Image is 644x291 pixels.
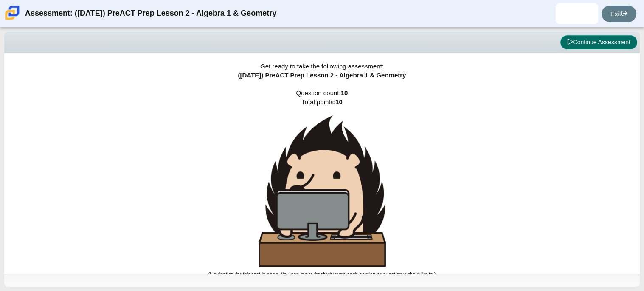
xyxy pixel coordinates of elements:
[238,71,406,79] span: ([DATE]) PreACT Prep Lesson 2 - Algebra 1 & Geometry
[602,6,636,22] a: Exit
[208,89,436,277] span: Question count: Total points:
[3,16,21,23] a: Carmen School of Science & Technology
[341,89,348,97] b: 10
[570,7,584,20] img: jorge.suarezdiaz.GfdPhi
[560,35,637,50] button: Continue Assessment
[25,3,276,24] div: Assessment: ([DATE]) PreACT Prep Lesson 2 - Algebra 1 & Geometry
[259,115,386,267] img: hedgehog-behind-computer-large.png
[3,4,21,22] img: Carmen School of Science & Technology
[260,63,384,70] span: Get ready to take the following assessment:
[208,271,436,277] small: (Navigation for this test is open. You can move freely through each section or question without l...
[335,98,343,106] b: 10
